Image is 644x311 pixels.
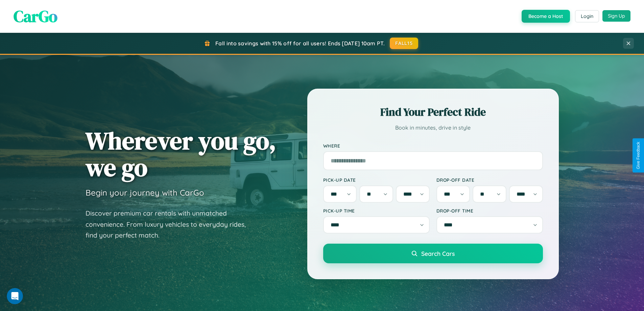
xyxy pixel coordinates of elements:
label: Drop-off Time [436,208,543,214]
h3: Begin your journey with CarGo [86,187,204,198]
h1: Wherever you go, we go [86,127,276,181]
h2: Find Your Perfect Ride [323,105,543,119]
label: Pick-up Date [323,177,430,183]
label: Where [323,143,543,149]
label: Pick-up Time [323,208,430,214]
label: Drop-off Date [436,177,543,183]
button: Login [575,10,599,22]
button: FALL15 [390,38,418,49]
span: CarGo [14,5,57,27]
p: Book in minutes, drive in style [323,123,543,133]
button: Sign Up [602,10,630,22]
span: Search Cars [421,250,455,257]
button: Search Cars [323,244,543,263]
span: Fall into savings with 15% off for all users! Ends [DATE] 10am PT. [215,40,385,47]
p: Discover premium car rentals with unmatched convenience. From luxury vehicles to everyday rides, ... [86,208,255,241]
iframe: Intercom live chat [7,288,23,304]
div: Give Feedback [636,142,641,169]
button: Become a Host [522,10,570,23]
